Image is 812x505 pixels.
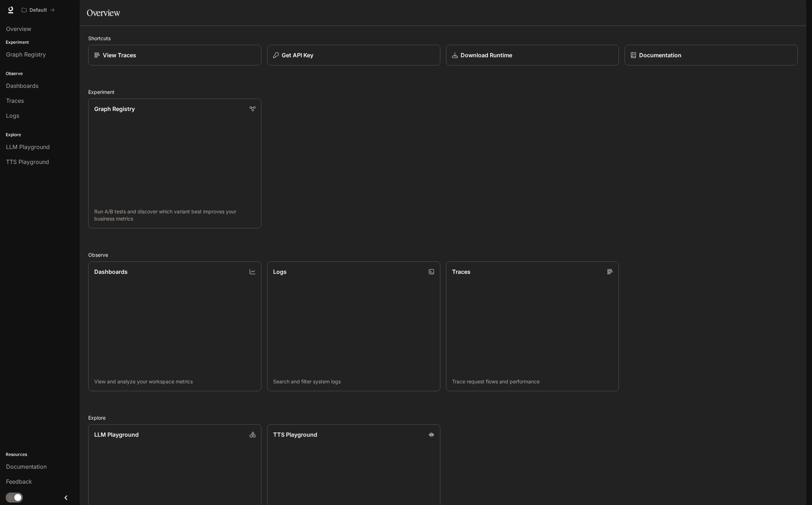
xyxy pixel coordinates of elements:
[273,267,287,276] p: Logs
[273,430,317,439] p: TTS Playground
[452,378,613,385] p: Trace request flows and performance
[88,261,261,391] a: DashboardsView and analyze your workspace metrics
[94,105,135,113] p: Graph Registry
[88,99,261,228] a: Graph RegistryRun A/B tests and discover which variant best improves your business metrics
[88,414,798,421] h2: Explore
[94,378,255,385] p: View and analyze your workspace metrics
[94,430,139,439] p: LLM Playground
[639,51,681,59] p: Documentation
[267,261,440,391] a: LogsSearch and filter system logs
[87,6,120,20] h1: Overview
[273,378,434,385] p: Search and filter system logs
[88,34,798,42] h2: Shortcuts
[88,45,261,65] a: View Traces
[103,51,136,59] p: View Traces
[625,45,798,65] a: Documentation
[452,267,471,276] p: Traces
[446,45,619,65] a: Download Runtime
[94,208,255,222] p: Run A/B tests and discover which variant best improves your business metrics
[282,51,313,59] p: Get API Key
[30,7,47,13] p: Default
[267,45,440,65] button: Get API Key
[88,251,798,259] h2: Observe
[18,3,58,17] button: All workspaces
[446,261,619,391] a: TracesTrace request flows and performance
[94,267,128,276] p: Dashboards
[461,51,512,59] p: Download Runtime
[88,88,798,96] h2: Experiment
